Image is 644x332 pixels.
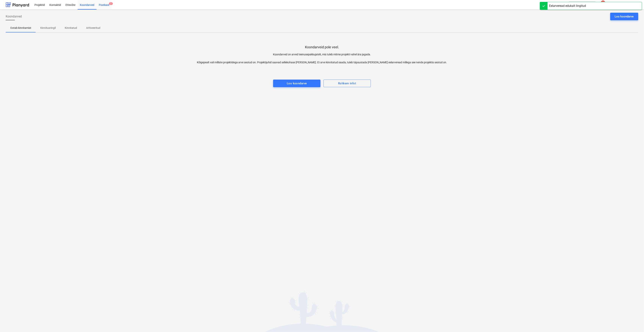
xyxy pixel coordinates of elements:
[305,45,339,49] p: Koondarveid pole veel.
[86,26,100,30] p: Arhiveeritud
[109,2,113,5] span: 2
[324,80,371,87] button: Rohkem infot
[549,4,586,8] div: Eelarveread edukalt lingitud
[287,81,307,86] div: Loo koondarve
[6,14,22,19] span: Koondarved
[610,13,638,20] button: Loo koondarve
[65,26,77,30] p: Kinnitatud
[338,81,356,86] div: Rohkem infot
[40,26,56,30] p: Kinnitusringil
[10,26,31,30] p: Ootab kinnitamist
[615,14,634,19] div: Loo koondarve
[164,52,480,64] p: Koondarved on arved teenusepakkujatelt, mis tuleb mitme projekti vahel ära jagada. Kõigepealt val...
[273,80,320,87] button: Loo koondarve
